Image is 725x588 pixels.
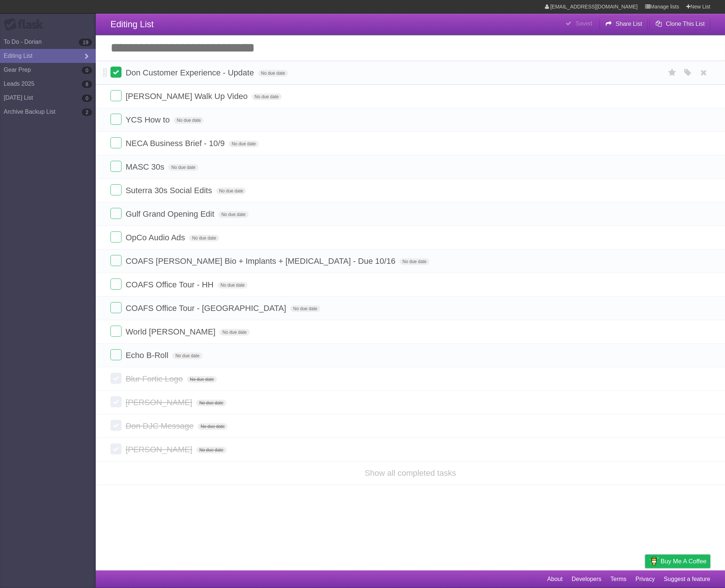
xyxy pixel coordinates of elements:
[189,235,219,241] span: No due date
[645,555,710,568] a: Buy me a coffee
[126,421,196,431] span: Don DJC Message
[636,572,655,586] a: Privacy
[82,67,92,74] b: 0
[649,555,659,567] img: Buy me a coffee
[365,468,456,478] a: Show all completed tasks
[126,280,215,289] span: COAFS Office Tour - HH
[126,139,226,148] span: NECA Business Brief - 10/9
[110,420,122,431] label: Done
[110,279,122,290] label: Done
[126,92,249,101] span: [PERSON_NAME] Walk Up Video
[168,164,198,171] span: No due date
[172,353,202,359] span: No due date
[219,329,249,336] span: No due date
[110,208,122,219] label: Done
[218,211,248,218] span: No due date
[258,70,288,77] span: No due date
[110,255,122,266] label: Done
[661,555,707,568] span: Buy me a coffee
[400,258,429,265] span: No due date
[126,256,397,266] span: COAFS [PERSON_NAME] Bio + Implants + [MEDICAL_DATA] - Due 10/16
[216,188,246,194] span: No due date
[110,19,154,29] span: Editing List
[666,21,705,27] b: Clone This List
[110,231,122,242] label: Done
[229,141,258,147] span: No due date
[576,20,592,26] b: Saved
[547,572,563,586] a: About
[110,161,122,172] label: Done
[126,374,184,383] span: Blur Fortic Logo
[126,351,170,360] span: Echo B-Roll
[110,90,122,101] label: Done
[126,327,217,336] span: World [PERSON_NAME]
[110,67,122,78] label: Done
[252,93,282,100] span: No due date
[218,282,247,288] span: No due date
[126,304,288,313] span: COAFS Office Tour - [GEOGRAPHIC_DATA]
[82,81,92,88] b: 8
[110,373,122,384] label: Done
[650,17,710,31] button: Clone This List
[110,302,122,313] label: Done
[571,572,601,586] a: Developers
[126,445,194,454] span: [PERSON_NAME]
[126,233,187,242] span: OpCo Audio Ads
[196,447,226,453] span: No due date
[82,109,92,116] b: 2
[610,572,627,586] a: Terms
[665,67,679,79] label: Star task
[126,162,166,171] span: MASC 30s
[110,349,122,360] label: Done
[196,400,226,406] span: No due date
[79,39,92,46] b: 19
[126,115,172,124] span: YCS How to
[110,137,122,148] label: Done
[290,305,320,312] span: No due date
[110,396,122,407] label: Done
[110,326,122,337] label: Done
[126,68,256,77] span: Don Customer Experience - Update
[4,18,48,31] div: Flask
[110,443,122,454] label: Done
[110,184,122,195] label: Done
[664,572,710,586] a: Suggest a feature
[126,398,194,407] span: [PERSON_NAME]
[198,423,228,430] span: No due date
[616,21,642,27] b: Share List
[126,186,214,195] span: Suterra 30s Social Edits
[174,117,204,124] span: No due date
[126,209,216,219] span: Gulf Grand Opening Edit
[82,95,92,102] b: 0
[187,376,217,383] span: No due date
[599,17,648,31] button: Share List
[110,114,122,125] label: Done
